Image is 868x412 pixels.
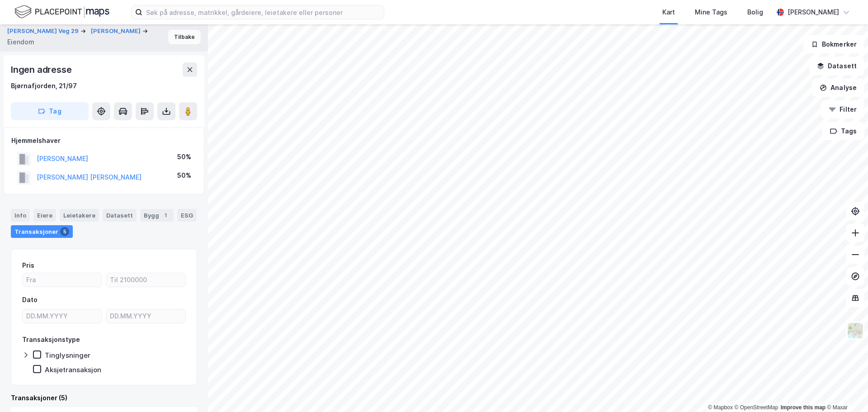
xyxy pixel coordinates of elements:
[11,225,73,238] div: Transaksjoner
[140,209,174,222] div: Bygg
[11,209,30,222] div: Info
[788,7,839,18] div: [PERSON_NAME]
[60,209,99,222] div: Leietakere
[7,37,34,47] div: Eiendom
[708,404,733,411] a: Mapbox
[177,152,191,162] div: 50%
[22,294,38,305] div: Dato
[161,211,170,220] div: 1
[11,81,77,91] div: Bjørnafjorden, 21/97
[103,209,137,222] div: Datasett
[7,27,80,36] button: [PERSON_NAME] Veg 29
[23,309,102,323] input: DD.MM.YYYY
[821,100,864,118] button: Filter
[11,135,197,146] div: Hjemmelshaver
[823,369,868,412] div: Kontrollprogram for chat
[11,393,197,403] div: Transaksjoner (5)
[735,404,778,411] a: OpenStreetMap
[812,79,864,97] button: Analyse
[14,4,109,20] img: logo.f888ab2527a4732fd821a326f86c7f29.svg
[142,5,384,19] input: Søk på adresse, matrikkel, gårdeiere, leietakere eller personer
[695,7,727,18] div: Mine Tags
[22,260,34,271] div: Pris
[60,227,69,236] div: 5
[168,30,201,44] button: Tilbake
[747,7,763,18] div: Bolig
[809,57,864,75] button: Datasett
[106,273,185,287] input: Til 2100000
[662,7,675,18] div: Kart
[847,322,864,339] img: Z
[45,365,101,374] div: Aksjetransaksjon
[23,273,102,287] input: Fra
[11,102,89,120] button: Tag
[33,209,56,222] div: Eiere
[106,309,185,323] input: DD.MM.YYYY
[45,351,90,360] div: Tinglysninger
[822,122,864,140] button: Tags
[177,209,197,222] div: ESG
[177,170,191,181] div: 50%
[781,404,826,411] a: Improve this map
[91,27,142,36] button: [PERSON_NAME]
[803,35,864,53] button: Bokmerker
[823,369,868,412] iframe: Chat Widget
[11,62,73,77] div: Ingen adresse
[22,334,80,345] div: Transaksjonstype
